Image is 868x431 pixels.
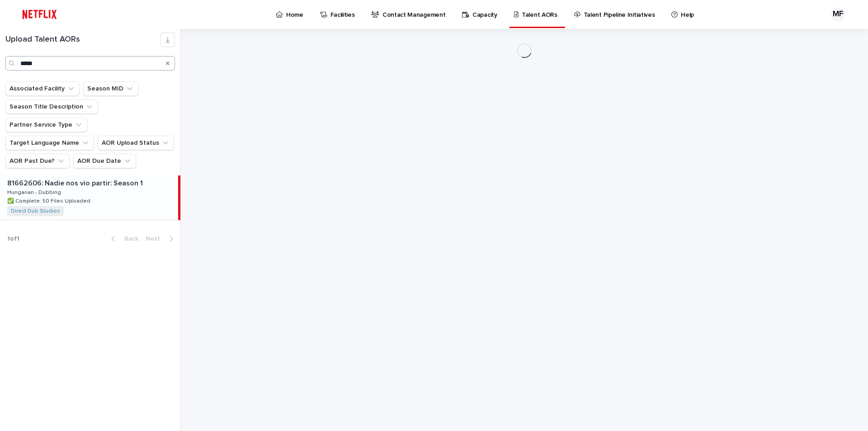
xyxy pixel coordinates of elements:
[11,208,60,214] a: Direct Dub Studios
[5,118,87,132] button: Partner Service Type
[73,154,136,168] button: AOR Due Date
[104,235,142,243] button: Back
[142,235,180,243] button: Next
[18,5,61,24] img: ifQbXi3ZQGMSEF7WDB7W
[5,136,94,150] button: Target Language Name
[5,56,175,71] input: Search
[98,136,174,150] button: AOR Upload Status
[831,7,845,22] div: MF
[5,81,80,96] button: Associated Facility
[7,188,63,196] p: Hungarian - Dubbing
[5,99,98,114] button: Season Title Description
[146,236,165,242] span: Next
[119,236,138,242] span: Back
[7,177,145,188] p: 81662606: Nadie nos vio partir: Season 1
[83,81,138,96] button: Season MID
[5,154,70,168] button: AOR Past Due?
[5,35,160,45] h1: Upload Talent AORs
[7,196,92,204] p: ✅ Complete: 50 Files Uploaded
